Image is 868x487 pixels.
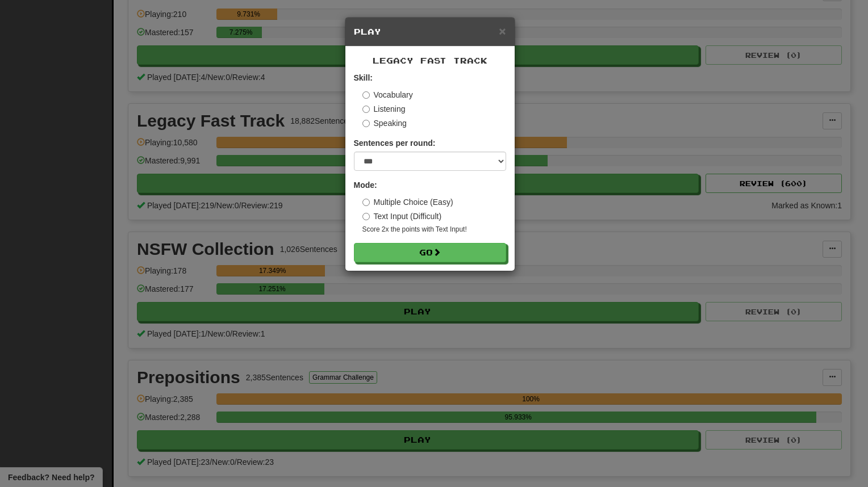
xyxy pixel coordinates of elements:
label: Speaking [362,117,407,129]
label: Listening [362,103,406,115]
strong: Mode: [354,180,377,190]
input: Vocabulary [362,91,370,99]
span: Legacy Fast Track [373,56,487,65]
span: × [499,24,506,37]
button: Close [499,25,506,37]
label: Text Input (Difficult) [362,211,442,222]
small: Score 2x the points with Text Input ! [362,225,506,234]
h5: Play [354,26,506,37]
input: Speaking [362,120,370,127]
input: Text Input (Difficult) [362,213,370,220]
label: Sentences per round: [354,137,436,149]
input: Multiple Choice (Easy) [362,199,370,206]
input: Listening [362,106,370,113]
button: Go [354,243,506,262]
label: Multiple Choice (Easy) [362,196,453,208]
strong: Skill: [354,73,373,82]
label: Vocabulary [362,89,413,100]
